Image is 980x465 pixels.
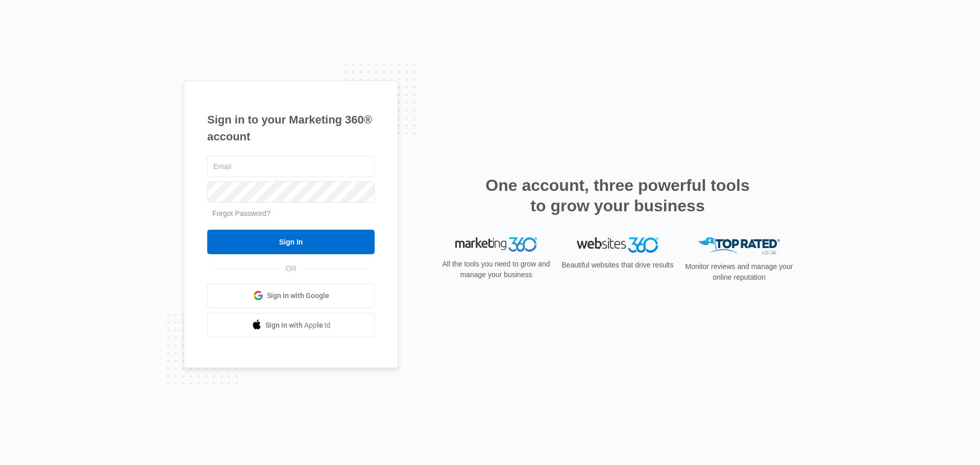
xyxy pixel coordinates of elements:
[482,175,753,216] h2: One account, three powerful tools to grow your business
[439,259,553,280] p: All the tools you need to grow and manage your business
[207,230,375,254] input: Sign In
[207,313,375,337] a: Sign in with Apple Id
[207,111,375,145] h1: Sign in to your Marketing 360® account
[212,209,271,217] a: Forgot Password?
[698,237,780,254] img: Top Rated Local
[207,156,375,177] input: Email
[682,261,796,283] p: Monitor reviews and manage your online reputation
[267,290,329,301] span: Sign in with Google
[560,260,675,271] p: Beautiful websites that drive results
[207,283,375,308] a: Sign in with Google
[577,237,658,252] img: Websites 360
[279,263,304,274] span: OR
[265,320,331,331] span: Sign in with Apple Id
[455,237,537,252] img: Marketing 360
